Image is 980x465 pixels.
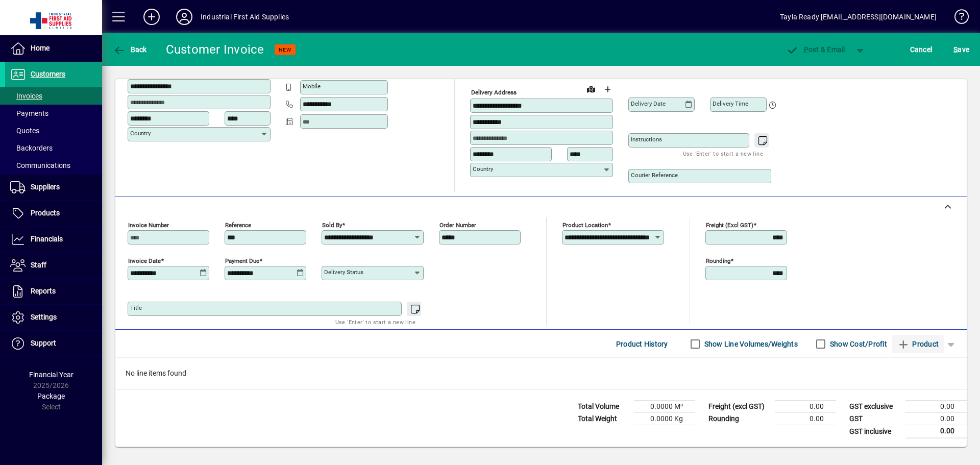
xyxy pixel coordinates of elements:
[115,358,967,389] div: No line items found
[5,201,102,226] a: Products
[573,413,634,425] td: Total Weight
[29,371,73,379] span: Financial Year
[702,339,798,349] label: Show Line Volumes/Weights
[303,83,321,90] mat-label: Mobile
[5,331,102,356] a: Support
[31,339,56,347] span: Support
[31,209,60,217] span: Products
[31,44,50,52] span: Home
[573,401,634,413] td: Total Volume
[631,172,678,179] mat-label: Courier Reference
[5,279,102,304] a: Reports
[10,92,42,100] span: Invoices
[5,139,102,157] a: Backorders
[31,70,65,78] span: Customers
[775,413,836,425] td: 0.00
[473,165,493,173] mat-label: Country
[706,257,730,264] mat-label: Rounding
[128,222,169,229] mat-label: Invoice number
[113,45,147,54] span: Back
[135,8,168,26] button: Add
[905,401,967,413] td: 0.00
[951,40,972,59] button: Save
[706,222,753,229] mat-label: Freight (excl GST)
[5,87,102,105] a: Invoices
[634,413,695,425] td: 0.0000 Kg
[713,100,748,107] mat-label: Delivery time
[953,45,958,54] span: S
[31,235,63,243] span: Financials
[612,335,672,353] button: Product History
[10,127,39,135] span: Quotes
[439,222,476,229] mat-label: Order number
[110,40,150,59] button: Back
[703,413,775,425] td: Rounding
[130,130,151,137] mat-label: Country
[844,425,905,438] td: GST inclusive
[5,175,102,200] a: Suppliers
[130,304,142,311] mat-label: Title
[10,161,70,169] span: Communications
[905,425,967,438] td: 0.00
[631,100,666,107] mat-label: Delivery date
[324,268,363,276] mat-label: Delivery status
[5,105,102,122] a: Payments
[279,46,291,53] span: NEW
[5,122,102,139] a: Quotes
[947,2,967,35] a: Knowledge Base
[703,401,775,413] td: Freight (excl GST)
[225,257,259,264] mat-label: Payment due
[616,336,668,352] span: Product History
[5,157,102,174] a: Communications
[828,339,887,349] label: Show Cost/Profit
[804,45,808,54] span: P
[844,401,905,413] td: GST exclusive
[31,261,46,269] span: Staff
[780,9,937,25] div: Tayla Ready [EMAIL_ADDRESS][DOMAIN_NAME]
[908,40,935,59] button: Cancel
[102,40,158,59] app-page-header-button: Back
[37,392,65,400] span: Package
[562,222,608,229] mat-label: Product location
[5,253,102,278] a: Staff
[599,81,616,97] button: Choose address
[5,227,102,252] a: Financials
[335,316,415,328] mat-hint: Use 'Enter' to start a new line
[5,305,102,330] a: Settings
[786,45,845,54] span: ost & Email
[10,144,53,152] span: Backorders
[166,41,264,58] div: Customer Invoice
[225,222,251,229] mat-label: Reference
[634,401,695,413] td: 0.0000 M³
[31,183,60,191] span: Suppliers
[128,257,161,264] mat-label: Invoice date
[683,148,763,159] mat-hint: Use 'Enter' to start a new line
[168,8,201,26] button: Profile
[905,413,967,425] td: 0.00
[775,401,836,413] td: 0.00
[897,336,939,352] span: Product
[844,413,905,425] td: GST
[10,109,48,117] span: Payments
[5,36,102,61] a: Home
[322,222,342,229] mat-label: Sold by
[892,335,944,353] button: Product
[583,81,599,97] a: View on map
[31,313,57,321] span: Settings
[631,136,662,143] mat-label: Instructions
[201,9,289,25] div: Industrial First Aid Supplies
[781,40,850,59] button: Post & Email
[31,287,56,295] span: Reports
[953,41,969,58] span: ave
[910,41,933,58] span: Cancel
